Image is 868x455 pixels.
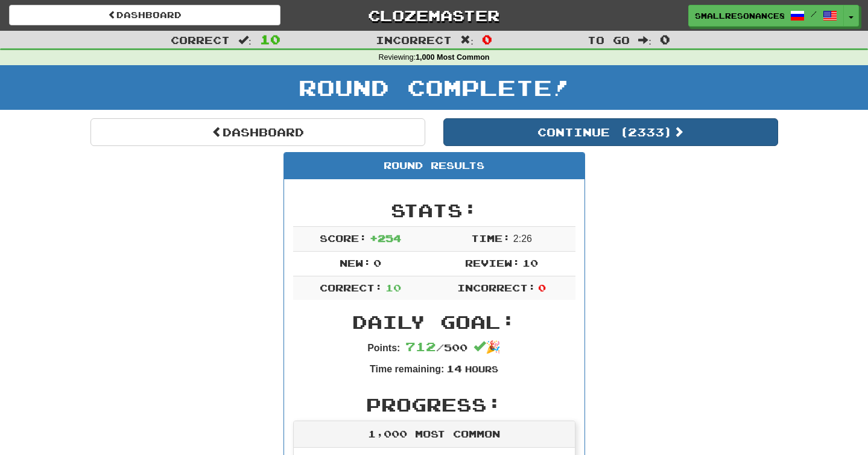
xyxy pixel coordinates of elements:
span: / 500 [405,342,467,353]
span: : [238,35,252,45]
span: 10 [260,32,280,46]
a: Dashboard [9,5,280,25]
strong: 1,000 Most Common [416,53,489,62]
small: Hours [465,364,498,374]
span: 🎉 [474,340,501,354]
h1: Round Complete! [4,75,864,100]
span: Incorrect: [457,282,536,293]
h2: Progress: [293,395,575,415]
span: SmallResonance8110 [695,10,784,21]
span: 0 [373,257,381,269]
span: 10 [385,282,401,293]
h2: Stats: [293,200,575,220]
span: Correct: [320,282,382,293]
span: Incorrect [376,34,452,46]
h2: Daily Goal: [293,312,575,332]
span: Time: [471,232,510,244]
button: Continue (2333) [443,118,778,146]
span: 0 [660,32,670,46]
span: : [460,35,474,45]
div: 1,000 Most Common [294,421,575,448]
span: 10 [522,257,538,269]
span: : [638,35,651,45]
span: 14 [446,363,462,374]
strong: Time remaining: [370,364,444,374]
span: 0 [538,282,546,293]
span: To go [588,34,630,46]
a: Clozemaster [299,5,570,26]
strong: Points: [367,343,400,353]
span: 712 [405,339,436,354]
span: 0 [482,32,492,46]
span: Score: [320,232,367,244]
span: / [811,10,817,18]
span: Correct [171,34,230,46]
span: 2 : 26 [513,234,532,244]
span: New: [340,257,371,269]
span: + 254 [370,232,401,244]
span: Review: [465,257,520,269]
div: Round Results [284,153,584,179]
a: SmallResonance8110 / [688,5,844,27]
a: Dashboard [90,118,425,146]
